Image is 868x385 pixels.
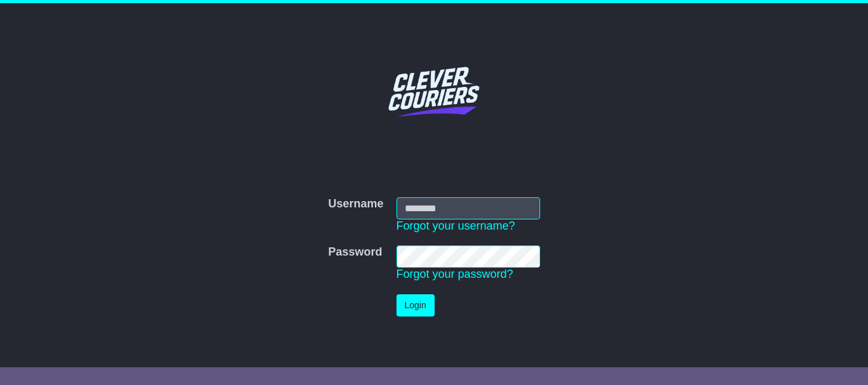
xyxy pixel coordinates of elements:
[397,268,513,280] a: Forgot your password?
[397,219,515,232] a: Forgot your username?
[380,37,488,145] img: Clever Couriers
[328,245,382,259] label: Password
[397,294,435,316] button: Login
[328,197,383,211] label: Username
